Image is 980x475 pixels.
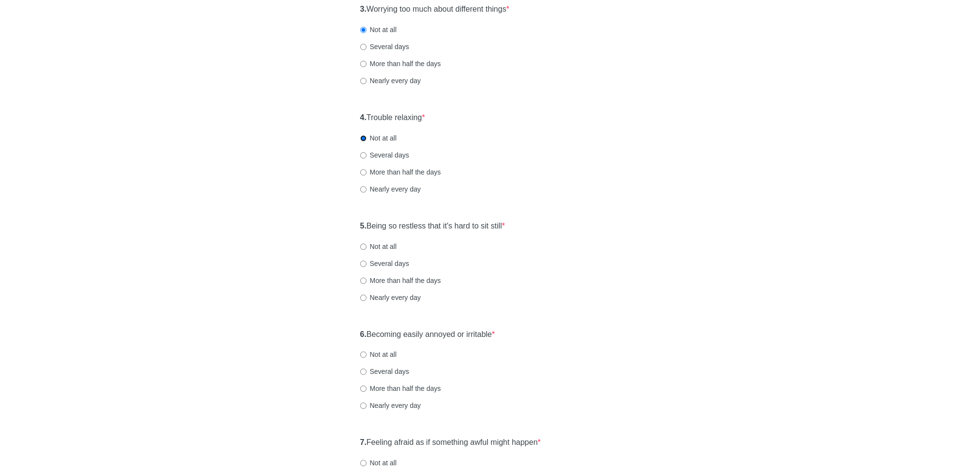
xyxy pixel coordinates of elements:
[360,78,367,84] input: Nearly every day
[360,352,367,358] input: Not at all
[360,330,367,338] strong: 6.
[360,184,421,194] label: Nearly every day
[360,59,441,69] label: More than half the days
[360,460,367,466] input: Not at all
[360,27,367,33] input: Not at all
[360,329,495,340] label: Becoming easily annoyed or irritable
[360,5,367,13] strong: 3.
[360,369,367,375] input: Several days
[360,384,441,393] label: More than half the days
[360,152,367,158] input: Several days
[360,222,367,230] strong: 5.
[360,350,397,359] label: Not at all
[360,295,367,301] input: Nearly every day
[360,403,367,409] input: Nearly every day
[360,221,505,232] label: Being so restless that it's hard to sit still
[360,167,441,177] label: More than half the days
[360,386,367,392] input: More than half the days
[360,259,409,268] label: Several days
[360,276,441,285] label: More than half the days
[360,76,421,86] label: Nearly every day
[360,4,509,15] label: Worrying too much about different things
[360,458,397,468] label: Not at all
[360,169,367,176] input: More than half the days
[360,112,425,123] label: Trouble relaxing
[360,133,397,143] label: Not at all
[360,261,367,267] input: Several days
[360,44,367,50] input: Several days
[360,113,367,122] strong: 4.
[360,25,397,35] label: Not at all
[360,293,421,302] label: Nearly every day
[360,438,367,446] strong: 7.
[360,278,367,284] input: More than half the days
[360,42,409,52] label: Several days
[360,150,409,160] label: Several days
[360,367,409,376] label: Several days
[360,437,541,448] label: Feeling afraid as if something awful might happen
[360,242,397,251] label: Not at all
[360,244,367,250] input: Not at all
[360,61,367,67] input: More than half the days
[360,186,367,193] input: Nearly every day
[360,135,367,141] input: Not at all
[360,401,421,410] label: Nearly every day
